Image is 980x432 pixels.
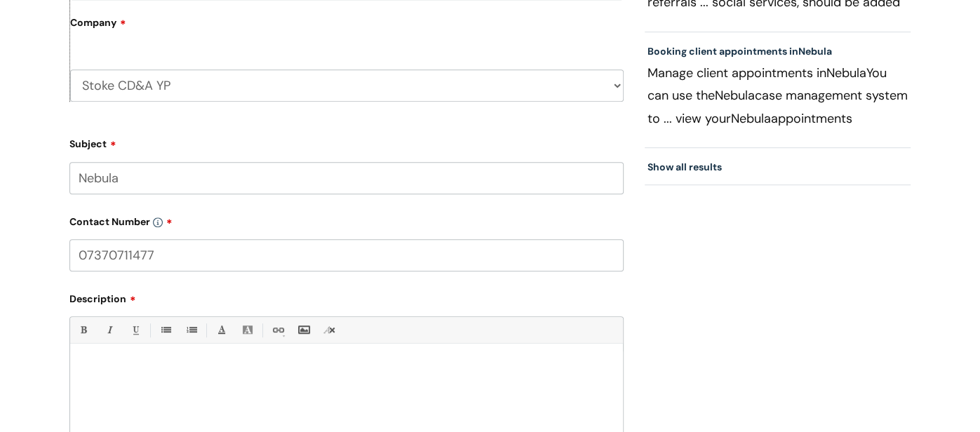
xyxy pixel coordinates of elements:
span: Nebula [731,110,771,127]
span: Nebula [715,87,755,104]
a: Font Color [213,321,230,339]
a: 1. Ordered List (Ctrl-Shift-8) [182,321,200,339]
p: Manage client appointments in You can use the case management system to ... view your appointment... [647,62,908,129]
label: Contact Number [69,211,624,228]
a: Remove formatting (Ctrl-\) [321,321,338,339]
a: Insert Image... [295,321,312,339]
a: Back Color [239,321,256,339]
a: Booking client appointments inNebula [647,45,832,58]
a: • Unordered List (Ctrl-Shift-7) [156,321,174,339]
label: Description [69,288,624,305]
a: Link [269,321,286,339]
a: Underline(Ctrl-U) [126,321,144,339]
a: Italic (Ctrl-I) [100,321,118,339]
img: info-icon.svg [153,217,163,227]
label: Subject [69,133,624,150]
span: Nebula [826,65,866,81]
span: Nebula [798,45,832,58]
a: Show all results [647,161,722,173]
label: Company [70,12,624,43]
a: Bold (Ctrl-B) [74,321,92,339]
